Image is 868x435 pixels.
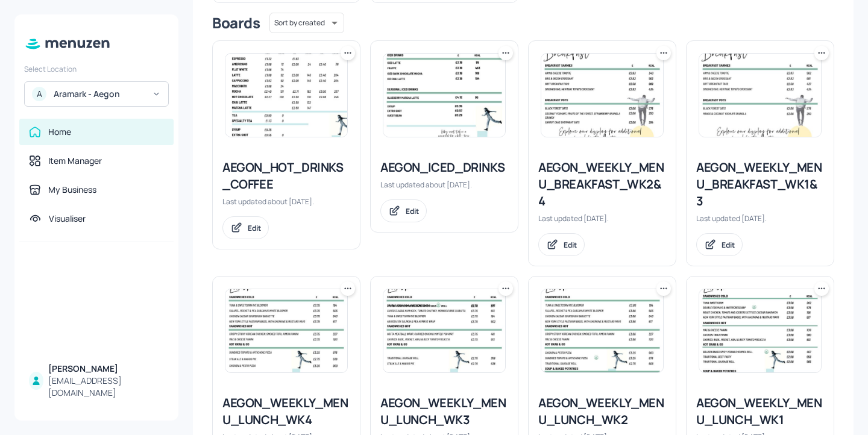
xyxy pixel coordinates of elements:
[269,11,344,35] div: Sort by created
[222,196,350,207] div: Last updated about [DATE].
[541,289,663,372] img: 2025-08-05-1754384217751prai42qxyxp.jpeg
[48,375,164,399] div: [EMAIL_ADDRESS][DOMAIN_NAME]
[383,289,505,372] img: 2025-07-21-1753086838074o58o18uk11.jpeg
[380,159,508,176] div: AEGON_ICED_DRINKS
[538,395,666,428] div: AEGON_WEEKLY_MENU_LUNCH_WK2
[225,289,347,372] img: 2025-08-01-1754041160970e978u50ldtn.jpeg
[383,54,505,137] img: 2025-08-01-17540401602505w12ejh9169.jpeg
[248,223,261,233] div: Edit
[696,395,824,428] div: AEGON_WEEKLY_MENU_LUNCH_WK1
[538,213,666,224] div: Last updated [DATE].
[225,54,347,137] img: 2025-08-01-17540398344141yt8h2wk8fy.jpeg
[380,180,508,190] div: Last updated about [DATE].
[722,240,735,250] div: Edit
[48,363,164,375] div: [PERSON_NAME]
[222,159,350,193] div: AEGON_HOT_DRINKS_COFFEE
[699,54,821,137] img: 2025-08-21-1755783261775inb901asmxl.jpeg
[48,184,96,196] div: My Business
[24,64,169,74] div: Select Location
[538,159,666,210] div: AEGON_WEEKLY_MENU_BREAKFAST_WK2&4
[32,87,46,101] div: A
[212,13,260,33] div: Boards
[696,213,824,224] div: Last updated [DATE].
[380,395,508,428] div: AEGON_WEEKLY_MENU_LUNCH_WK3
[564,240,577,250] div: Edit
[696,159,824,210] div: AEGON_WEEKLY_MENU_BREAKFAST_WK1&3
[406,206,419,216] div: Edit
[222,395,350,428] div: AEGON_WEEKLY_MENU_LUNCH_WK4
[48,126,71,138] div: Home
[54,88,145,100] div: Aramark - Aegon
[49,213,86,225] div: Visualiser
[48,155,102,167] div: Item Manager
[541,54,663,137] img: 2025-08-05-1754388989741gh1wm74den6.jpeg
[699,289,821,372] img: 2025-08-24-1756068057683yj8f2lp0tt.jpeg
